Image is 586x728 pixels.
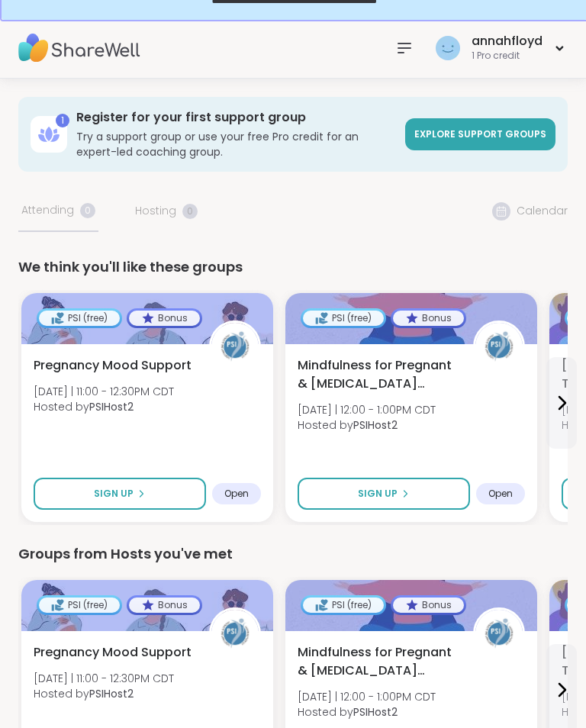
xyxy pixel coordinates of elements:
[353,417,398,433] b: PSIHost2
[34,399,174,414] span: Hosted by
[303,598,384,613] div: PSI (free)
[393,311,464,326] div: Bonus
[472,33,543,50] div: annahfloyd
[405,118,555,150] a: Explore support groups
[211,323,259,370] img: PSIHost2
[414,127,546,140] span: Explore support groups
[224,488,249,500] span: Open
[129,311,200,326] div: Bonus
[353,704,398,720] b: PSIHost2
[18,256,568,278] div: We think you'll like these groups
[34,643,192,662] span: Pregnancy Mood Support
[488,488,513,500] span: Open
[39,598,120,613] div: PSI (free)
[89,399,134,414] b: PSIHost2
[472,50,543,63] div: 1 Pro credit
[298,402,436,417] span: [DATE] | 12:00 - 1:00PM CDT
[89,686,134,701] b: PSIHost2
[94,487,134,501] span: Sign Up
[298,356,456,393] span: Mindfulness for Pregnant & [MEDICAL_DATA] Parents
[298,704,436,720] span: Hosted by
[298,689,436,704] span: [DATE] | 12:00 - 1:00PM CDT
[436,36,460,60] img: annahfloyd
[18,21,140,75] img: ShareWell Nav Logo
[298,478,470,510] button: Sign Up
[34,686,174,701] span: Hosted by
[34,356,192,375] span: Pregnancy Mood Support
[76,129,396,159] h3: Try a support group or use your free Pro credit for an expert-led coaching group.
[393,598,464,613] div: Bonus
[34,478,206,510] button: Sign Up
[211,610,259,657] img: PSIHost2
[303,311,384,326] div: PSI (free)
[39,311,120,326] div: PSI (free)
[475,323,523,370] img: PSIHost2
[56,114,69,127] div: 1
[475,610,523,657] img: PSIHost2
[129,598,200,613] div: Bonus
[298,643,456,680] span: Mindfulness for Pregnant & [MEDICAL_DATA] Parents
[18,543,568,565] div: Groups from Hosts you've met
[34,384,174,399] span: [DATE] | 11:00 - 12:30PM CDT
[298,417,436,433] span: Hosted by
[34,671,174,686] span: [DATE] | 11:00 - 12:30PM CDT
[76,109,396,126] h3: Register for your first support group
[358,487,398,501] span: Sign Up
